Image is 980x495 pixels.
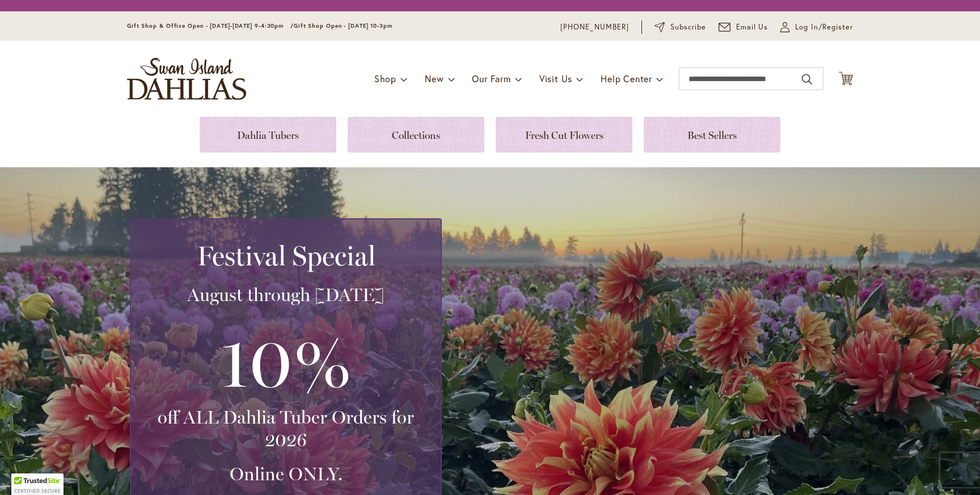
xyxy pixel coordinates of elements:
[11,473,64,495] div: TrustedSite Certified
[127,58,246,100] a: store logo
[145,463,427,485] h3: Online ONLY.
[736,22,768,33] span: Email Us
[145,240,427,272] h2: Festival Special
[425,73,443,84] span: New
[802,70,812,88] button: Search
[472,73,510,84] span: Our Farm
[294,22,392,29] span: Gift Shop Open - [DATE] 10-3pm
[670,22,706,33] span: Subscribe
[795,22,853,33] span: Log In/Register
[539,73,572,84] span: Visit Us
[654,22,706,33] a: Subscribe
[127,22,294,29] span: Gift Shop & Office Open - [DATE]-[DATE] 9-4:30pm /
[601,73,652,84] span: Help Center
[145,284,427,306] h3: August through [DATE]
[780,22,853,33] a: Log In/Register
[719,22,768,33] a: Email Us
[145,406,427,451] h3: off ALL Dahlia Tuber Orders for 2026
[145,318,427,406] h3: 10%
[374,73,396,84] span: Shop
[560,22,629,33] a: [PHONE_NUMBER]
